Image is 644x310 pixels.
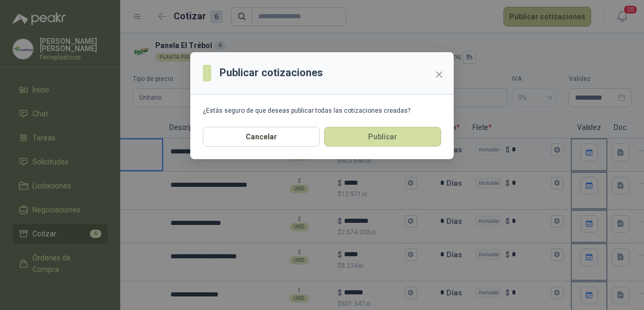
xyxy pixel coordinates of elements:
[220,65,323,81] h3: Publicar cotizaciones
[324,127,441,147] button: Publicar
[203,127,320,147] button: Cancelar
[203,107,441,114] div: ¿Estás seguro de que deseas publicar todas las cotizaciones creadas?
[431,66,447,83] button: Close
[435,70,443,79] span: close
